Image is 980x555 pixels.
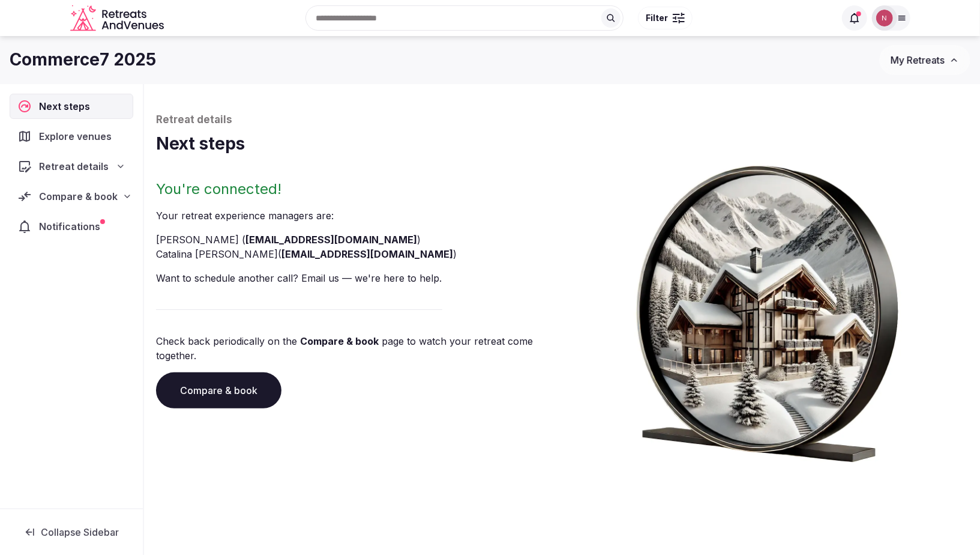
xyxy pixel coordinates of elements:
[300,335,379,347] a: Compare & book
[615,156,921,462] img: Winter chalet retreat in picture frame
[876,10,893,26] img: Nathalia Bilotti
[879,45,970,75] button: My Retreats
[39,219,105,234] span: Notifications
[39,189,118,204] span: Compare & book
[39,99,95,114] span: Next steps
[70,5,166,32] svg: Retreats and Venues company logo
[156,232,558,247] li: [PERSON_NAME] ( )
[10,519,133,545] button: Collapse Sidebar
[156,247,558,261] li: Catalina [PERSON_NAME] ( )
[646,12,668,24] span: Filter
[10,94,133,119] a: Next steps
[156,271,558,285] p: Want to schedule another call? Email us — we're here to help.
[70,5,166,32] a: Visit the homepage
[245,234,417,246] a: [EMAIL_ADDRESS][DOMAIN_NAME]
[10,124,133,149] a: Explore venues
[638,7,693,29] button: Filter
[891,54,945,66] span: My Retreats
[10,48,156,71] h1: Commerce7 2025
[156,132,968,156] h1: Next steps
[156,334,558,363] p: Check back periodically on the page to watch your retreat come together.
[156,372,281,408] a: Compare & book
[39,129,116,144] span: Explore venues
[156,180,558,199] h2: You're connected!
[281,248,453,260] a: [EMAIL_ADDRESS][DOMAIN_NAME]
[41,526,119,538] span: Collapse Sidebar
[39,159,109,174] span: Retreat details
[156,113,968,127] p: Retreat details
[10,214,133,239] a: Notifications
[156,208,558,223] p: Your retreat experience manager s are :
